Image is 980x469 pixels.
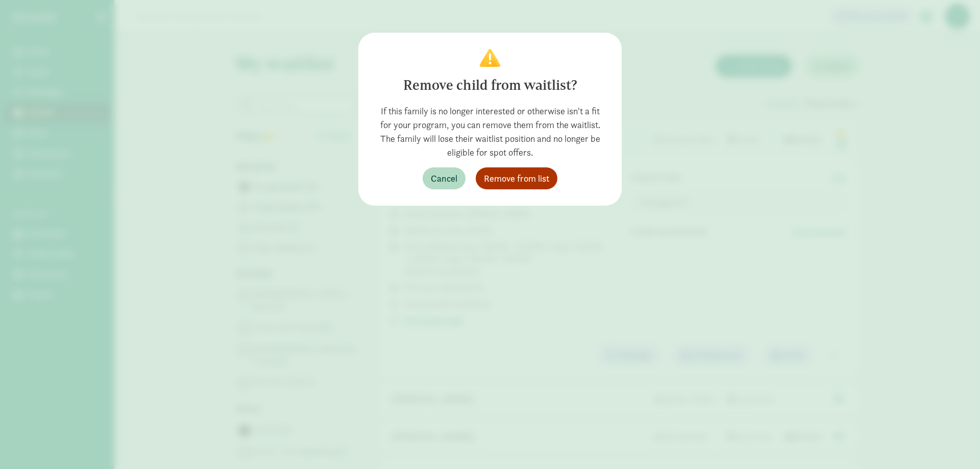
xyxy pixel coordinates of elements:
[476,167,557,189] button: Remove from list
[929,420,980,469] iframe: Chat Widget
[423,167,465,189] button: Cancel
[480,49,500,67] img: Confirm
[375,75,605,96] div: Remove child from waitlist?
[431,171,457,185] span: Cancel
[375,104,605,159] div: If this family is no longer interested or otherwise isn't a fit for your program, you can remove ...
[484,171,549,185] span: Remove from list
